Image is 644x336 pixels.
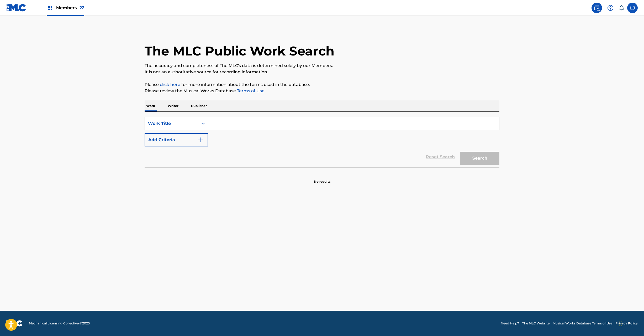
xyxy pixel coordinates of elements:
[145,88,499,94] p: Please review the Musical Works Database
[522,321,550,326] a: The MLC Website
[236,88,265,93] a: Terms of Use
[607,5,614,11] img: help
[145,63,499,69] p: The accuracy and completeness of The MLC's data is determined solely by our Members.
[166,100,180,111] p: Writer
[605,3,616,13] div: Help
[627,3,638,13] div: User Menu
[56,5,84,11] span: Members
[145,69,499,75] p: It is not an authoritative source for recording information.
[501,321,519,326] a: Need Help?
[619,5,624,11] div: Notifications
[145,82,499,88] p: Please for more information about the terms used in the database.
[314,173,330,184] p: No results
[160,82,180,87] a: click here
[592,3,602,13] a: Public Search
[145,100,157,111] p: Work
[189,100,208,111] p: Publisher
[615,321,638,326] a: Privacy Policy
[80,5,84,10] span: 22
[6,4,27,12] img: MLC Logo
[47,5,53,11] img: Top Rightsholders
[198,137,204,143] img: 9d2ae6d4665cec9f34b9.svg
[145,133,208,146] button: Add Criteria
[29,321,90,326] span: Mechanical Licensing Collective © 2025
[594,5,600,11] img: search
[6,320,23,327] img: logo
[618,311,644,336] iframe: Chat Widget
[145,117,499,167] form: Search Form
[145,43,334,59] h1: The MLC Public Work Search
[553,321,612,326] a: Musical Works Database Terms of Use
[148,120,195,127] div: Work Title
[619,316,622,332] div: Drag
